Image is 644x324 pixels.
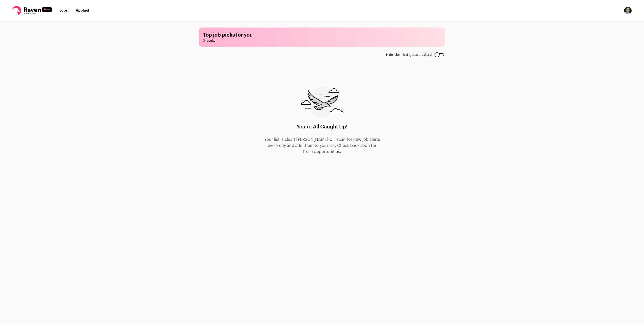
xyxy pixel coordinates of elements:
[60,9,68,12] a: Jobs
[624,7,632,15] button: Open dropdown
[624,7,632,15] img: 9198224-medium_jpg
[203,39,441,43] span: 0 results
[263,137,381,155] p: Your list is clear! [PERSON_NAME] will scan for new job alerts every day and add them to your lis...
[300,87,344,117] img: raven-searching-graphic-988e480d85f2d7ca07d77cea61a0e572c166f105263382683f1c6e04060d3bee.png
[76,9,89,12] a: Applied
[203,32,441,39] h1: Top job picks for you
[297,123,347,130] h1: You're All Caught Up!
[386,53,433,57] span: Hide jobs missing dealbreakers?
